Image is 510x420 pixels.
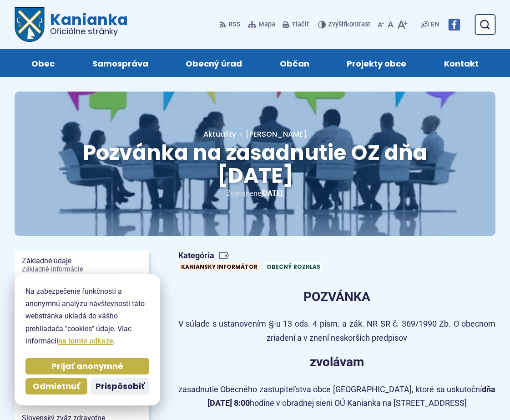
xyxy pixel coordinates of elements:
a: Logo Kanianka, prejsť na domovskú stránku. [15,7,128,42]
a: EN [429,19,441,30]
button: Zväčšiť veľkosť písma [395,15,409,34]
button: Tlačiť [281,15,311,34]
a: Projekty obce [337,49,416,77]
a: Symboly obce [15,276,149,290]
span: Odmietnuť [33,381,80,392]
p: Na zabezpečenie funkčnosti a anonymnú analýzu návštevnosti táto webstránka ukladá do vášho prehli... [25,285,149,347]
span: Prispôsobiť [96,381,145,392]
a: Mapa [246,15,277,34]
button: Prijať anonymné [25,358,149,374]
a: Obecný rozhlas [264,262,323,271]
a: Samospráva [83,49,158,77]
button: Nastaviť pôvodnú veľkosť písma [386,15,395,34]
span: Základné informácie [22,266,142,273]
img: Prejsť na Facebook stránku [448,19,460,31]
a: Kaniansky informátor [178,262,260,271]
span: Tlačiť [292,21,309,29]
a: Aktuality [203,129,236,139]
strong: zvolávam [310,354,364,369]
span: Kategória [178,251,327,261]
button: Odmietnuť [25,378,87,394]
span: Kontakt [444,49,479,77]
a: Základné údajeZákladné informácie [15,254,149,276]
img: Prejsť na domovskú stránku [15,7,45,42]
a: Obecný úrad [176,49,252,77]
span: Pozvánka na zasadnutie OZ dňa [DATE] [83,138,427,190]
span: Kanianka [45,12,128,36]
p: Zverejnené . [44,187,466,200]
span: Základné údaje [22,254,142,276]
span: kontrast [328,21,370,29]
strong: POZVÁNKA [303,289,370,304]
button: Zmenšiť veľkosť písma [376,15,386,34]
span: Zvýšiť [328,20,346,28]
span: Samospráva [92,49,148,77]
span: Obecný úrad [186,49,242,77]
span: EN [431,19,439,30]
span: Mapa [258,19,275,30]
span: Projekty obce [347,49,406,77]
span: Oficiálne stránky [50,27,128,36]
a: na tomto odkaze [58,337,113,345]
button: Zvýšiťkontrast [318,15,372,34]
span: RSS [228,19,241,30]
a: [PERSON_NAME] [236,129,307,139]
button: Prispôsobiť [91,378,149,394]
a: RSS [219,15,242,34]
a: Občan [270,49,319,77]
span: [PERSON_NAME] [246,129,307,139]
span: Prijať anonymné [51,361,123,372]
p: V súlade s ustanovením §-u 13 ods. 4 písm. a zák. NR SR č. 369/1990 Zb. O obecnom zriadení a v zn... [178,317,495,345]
p: zasadnutie Obecného zastupiteľstva obce [GEOGRAPHIC_DATA], ktoré sa uskutoční hodine v obradnej s... [178,383,495,410]
a: Obec [22,49,65,77]
span: Obec [31,49,55,77]
a: Kontakt [434,49,489,77]
span: [DATE] [261,189,283,198]
span: Občan [280,49,309,77]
